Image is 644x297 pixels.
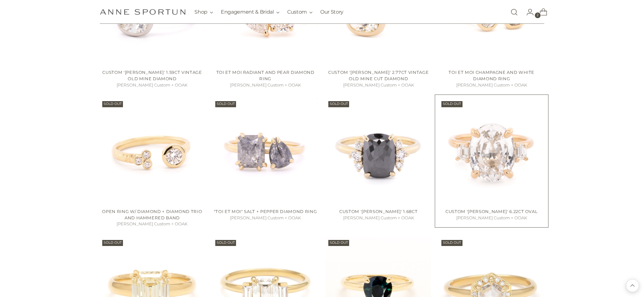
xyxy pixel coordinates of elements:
[328,70,429,81] a: Custom '[PERSON_NAME]' 2.77ct Vintage Old Mine Cut Diamond
[195,5,214,19] button: Shop
[439,99,544,203] a: Custom 'Bethany' 6.22ct Oval
[326,215,431,221] h5: [PERSON_NAME] Custom + OOAK
[535,12,541,18] span: 2
[508,6,521,18] a: Open search modal
[100,9,186,15] a: Anne Sportun Fine Jewellery
[446,209,538,214] a: Custom '[PERSON_NAME]' 6.22ct Oval
[439,82,544,88] h5: [PERSON_NAME] Custom + OOAK
[287,5,313,19] button: Custom
[439,215,544,221] h5: [PERSON_NAME] Custom + OOAK
[521,6,534,18] a: Go to the account page
[213,82,318,88] h5: [PERSON_NAME] Custom + OOAK
[102,70,202,81] a: Custom '[PERSON_NAME]' 1.59ct Vintage Old Mine Diamond
[326,99,431,203] a: Custom 'Kathleen' 1.68ct
[100,82,205,88] h5: [PERSON_NAME] Custom + OOAK
[100,221,205,227] h5: [PERSON_NAME] Custom + OOAK
[627,280,639,292] button: Back to top
[535,6,547,18] a: Open cart modal
[214,209,317,214] a: "Toi et Moi" Salt + Pepper Diamond Ring
[100,99,205,203] a: Open Ring w/ Diamond + Diamond Trio and Hammered Band
[326,82,431,88] h5: [PERSON_NAME] Custom + OOAK
[449,70,535,81] a: Toi et Moi Champagne and White Diamond Ring
[216,70,315,81] a: Toi et Moi Radiant and Pear Diamond Ring
[320,5,343,19] a: Our Story
[340,209,418,214] a: Custom '[PERSON_NAME]' 1.68ct
[213,215,318,221] h5: [PERSON_NAME] Custom + OOAK
[102,209,202,220] a: Open Ring w/ Diamond + Diamond Trio and Hammered Band
[221,5,280,19] button: Engagement & Bridal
